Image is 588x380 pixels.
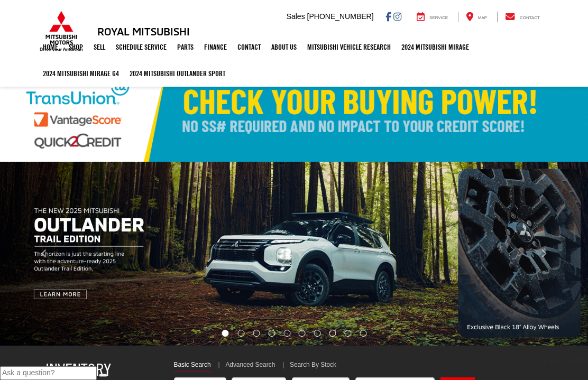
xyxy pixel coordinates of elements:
span: [PHONE_NUMBER] [307,12,374,21]
li: Go to slide number 4. [268,330,275,337]
a: 2024 Mitsubishi Mirage [396,34,474,60]
a: About Us [266,34,302,60]
a: Mitsubishi Vehicle Research [302,34,396,60]
h3: Royal Mitsubishi [97,25,190,37]
a: Home [38,34,63,60]
li: Go to slide number 10. [360,330,367,337]
li: Go to slide number 1. [222,330,228,337]
img: Mitsubishi [38,11,85,52]
a: Contact [232,34,266,60]
li: Go to slide number 6. [299,330,306,337]
a: Facebook: Click to visit our Facebook page [385,12,391,21]
li: Go to slide number 5. [283,330,290,337]
a: Basic Search [174,360,211,372]
a: Advanced Search [225,360,275,371]
a: Parts: Opens in a new tab [172,34,199,60]
a: 2024 Mitsubishi Mirage G4 [38,60,124,87]
a: Instagram: Click to visit our Instagram page [393,12,401,21]
span: Sales [287,12,305,21]
a: 2024 Mitsubishi Outlander SPORT [124,60,231,87]
a: Schedule Service: Opens in a new tab [111,34,172,60]
a: Search By Stock [290,360,336,371]
li: Go to slide number 3. [253,330,260,337]
a: Contact [497,12,548,22]
li: Go to slide number 8. [329,330,336,337]
a: Finance [199,34,232,60]
a: Service [409,12,456,22]
li: Go to slide number 2. [237,330,244,337]
a: Live Chat [543,356,574,366]
li: Go to slide number 7. [314,330,321,337]
a: Shop [63,34,88,60]
a: Sell [88,34,111,60]
span: Text [574,356,588,365]
li: Go to slide number 9. [345,330,352,337]
a: Text [574,356,588,366]
a: Map [458,12,495,22]
span: Map [478,15,487,20]
span: Live Chat [543,356,574,365]
button: Send [99,374,107,377]
button: Click to view next picture. [500,183,588,325]
span: Contact [520,15,540,20]
span: Service [429,15,448,20]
